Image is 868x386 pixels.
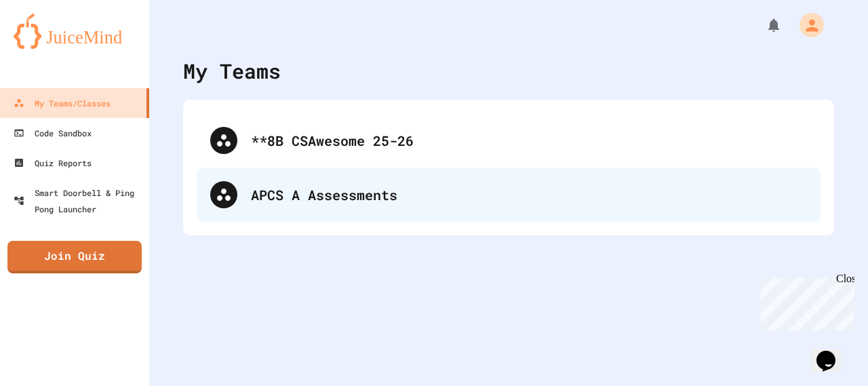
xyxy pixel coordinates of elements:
[183,56,281,86] div: My Teams
[251,185,807,205] div: APCS A Assessments
[14,125,92,141] div: Code Sandbox
[741,14,785,37] div: My Notifications
[811,332,854,372] iframe: chat widget
[197,168,821,222] div: APCS A Assessments
[251,130,807,151] div: **8B CSAwesome 25-26
[7,241,142,273] a: Join Quiz
[14,95,111,111] div: My Teams/Classes
[755,273,854,330] iframe: chat widget
[14,185,144,217] div: Smart Doorbell & Ping Pong Launcher
[197,113,821,168] div: **8B CSAwesome 25-26
[5,5,94,86] div: Chat with us now!Close
[14,155,92,171] div: Quiz Reports
[785,9,827,41] div: My Account
[14,14,136,49] img: logo-orange.svg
